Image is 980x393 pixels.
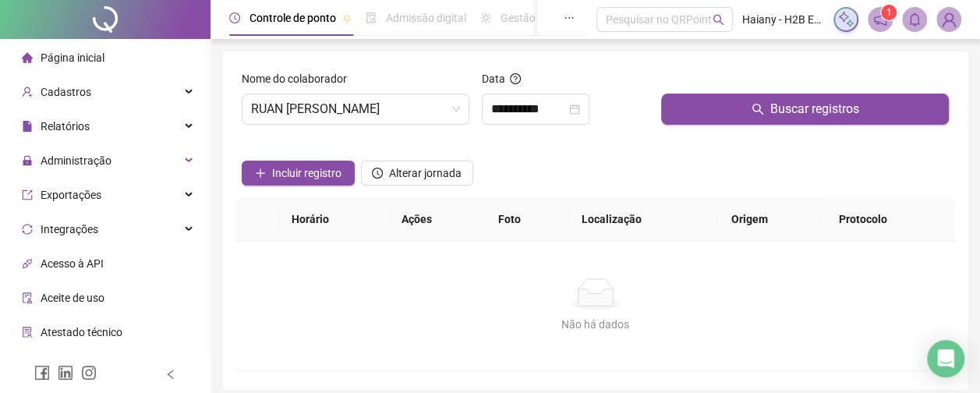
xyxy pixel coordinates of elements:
span: Atestado técnico [41,326,122,338]
span: Haiany - H2B ENGENHARIA EIRELI [742,11,824,28]
span: Alterar jornada [389,165,462,182]
div: Open Intercom Messenger [927,340,964,377]
span: 1 [886,7,892,18]
th: Ações [389,198,486,241]
span: RUAN DIEGO FERNANDES [251,94,460,124]
span: question-circle [510,73,521,84]
span: lock [22,155,33,166]
span: search [713,14,724,26]
span: clock-circle [229,12,240,23]
span: file [22,121,33,132]
span: Cadastros [41,86,91,98]
a: Alterar jornada [361,168,474,181]
th: Foto [486,198,569,241]
span: search [752,103,764,115]
span: facebook [34,365,50,381]
div: Não há dados [254,316,936,333]
img: 6949 [937,8,961,31]
span: Exportações [41,189,101,201]
span: bell [907,12,922,27]
span: left [165,369,176,380]
span: Incluir registro [272,165,341,182]
span: sun [480,12,491,23]
span: plus [255,168,266,179]
span: file-done [366,12,377,23]
span: Relatórios [41,120,90,133]
span: audit [22,292,33,303]
th: Localização [569,198,718,241]
img: sparkle-icon.fc2bf0ac1784a2077858766a79e2daf3.svg [837,11,854,28]
th: Protocolo [826,198,955,241]
sup: 1 [881,5,897,20]
th: Horário [279,198,388,241]
span: pushpin [342,14,352,23]
span: export [22,189,33,200]
span: sync [22,224,33,235]
span: home [22,52,33,63]
button: Incluir registro [242,161,355,186]
span: linkedin [58,365,73,381]
span: ellipsis [564,12,575,23]
button: Buscar registros [661,94,949,125]
span: api [22,258,33,269]
span: Controle de ponto [249,12,336,24]
th: Origem [718,198,826,241]
span: solution [22,327,33,338]
span: Gestão de férias [501,12,579,24]
span: user-add [22,87,33,97]
span: Integrações [41,223,98,235]
span: instagram [81,365,97,381]
span: Admissão digital [386,12,466,24]
span: notification [873,12,887,27]
span: clock-circle [372,168,383,179]
span: Aceite de uso [41,292,104,304]
label: Nome do colaborador [242,70,357,87]
button: Alterar jornada [361,161,474,186]
span: Buscar registros [770,100,859,119]
span: Administração [41,154,111,167]
span: Página inicial [41,51,104,64]
span: Acesso à API [41,257,104,270]
span: Data [482,73,505,85]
